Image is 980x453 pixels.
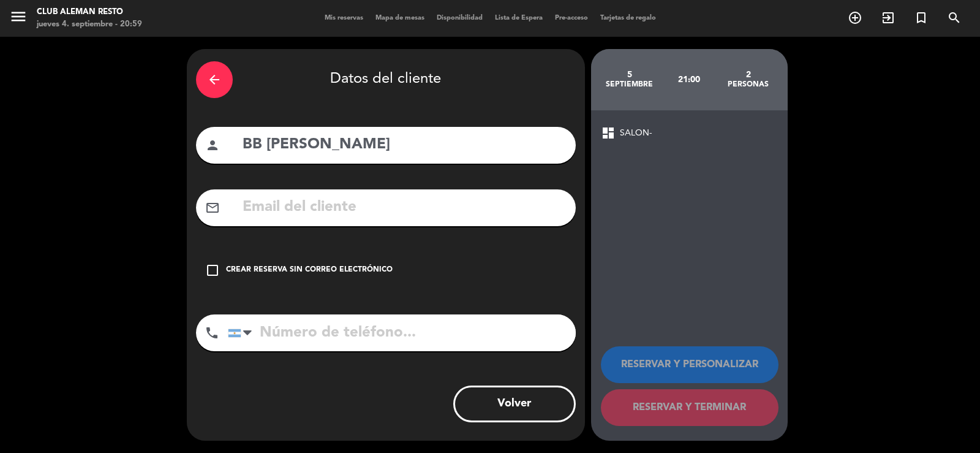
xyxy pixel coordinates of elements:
span: Mapa de mesas [369,15,431,21]
span: SALON- [620,126,652,140]
div: Crear reserva sin correo electrónico [226,264,393,276]
span: Tarjetas de regalo [594,15,662,21]
span: Pre-acceso [549,15,594,21]
i: turned_in_not [914,10,929,25]
span: Mis reservas [318,15,369,21]
div: 2 [718,70,778,80]
span: dashboard [601,126,616,140]
div: 21:00 [659,58,718,101]
i: phone [205,325,219,340]
button: Volver [453,386,576,422]
input: Email del cliente [241,195,567,220]
span: Lista de Espera [489,15,549,21]
button: menu [9,7,28,30]
div: Club aleman resto [37,6,142,18]
div: 5 [600,70,660,80]
i: person [205,138,220,153]
i: add_circle_outline [848,10,862,25]
div: personas [718,80,778,89]
button: RESERVAR Y PERSONALIZAR [601,346,778,383]
input: Nombre del cliente [241,132,567,158]
button: RESERVAR Y TERMINAR [601,389,778,426]
i: mail_outline [205,200,220,215]
i: arrow_back [207,72,222,87]
i: exit_to_app [881,10,895,25]
i: search [947,10,962,25]
input: Número de teléfono... [228,314,576,351]
div: septiembre [600,80,660,89]
span: Disponibilidad [431,15,489,21]
i: check_box_outline_blank [205,263,220,278]
div: Datos del cliente [196,58,576,101]
div: jueves 4. septiembre - 20:59 [37,18,142,31]
i: menu [9,7,28,26]
div: Argentina: +54 [228,315,257,351]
